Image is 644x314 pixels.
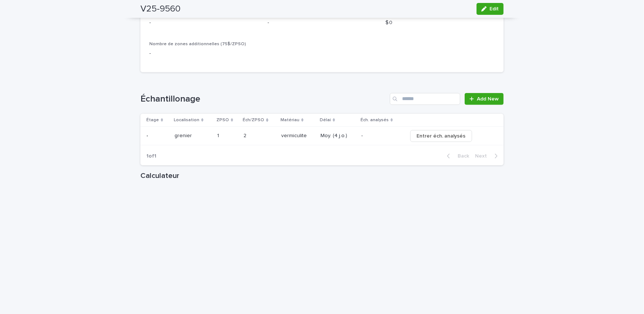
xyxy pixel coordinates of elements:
button: Entrer éch. analysés [410,130,472,142]
tr: -- greniergrenier 11 22 vermiculitevermiculite Moy. (4 j.o.)-- Entrer éch. analysés [140,127,504,145]
a: Add New [465,93,504,105]
p: grenier [175,131,193,139]
span: Edit [489,6,499,11]
span: Entrer éch. analysés [416,132,466,140]
span: Nombre de zones additionnelles (75$/ZPSO) [149,42,246,46]
span: Add New [477,96,499,102]
p: - [149,50,259,57]
span: Next [475,153,491,159]
p: - [146,131,150,139]
p: Délai [320,116,331,124]
input: Search [390,93,460,105]
h1: Échantillonage [140,94,387,105]
button: Back [441,153,472,159]
p: - [268,19,377,27]
p: $ 0 [385,19,495,27]
p: Matériau [280,116,299,124]
p: - [149,19,259,27]
h1: Calculateur [140,171,504,180]
p: Étage [146,116,159,124]
p: - [361,131,364,139]
p: vermiculite [281,131,308,139]
p: ZPSO [216,116,229,124]
button: Next [472,153,504,159]
button: Edit [477,3,504,15]
h2: V25-9560 [140,4,180,14]
p: 1 [217,131,220,139]
p: Éch. analysés [361,116,389,124]
p: Localisation [174,116,199,124]
p: Moy. (4 j.o.) [321,133,355,139]
p: 1 of 1 [140,147,162,165]
p: 2 [243,131,248,139]
span: Back [453,153,469,159]
p: Éch/ZPSO [243,116,264,124]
